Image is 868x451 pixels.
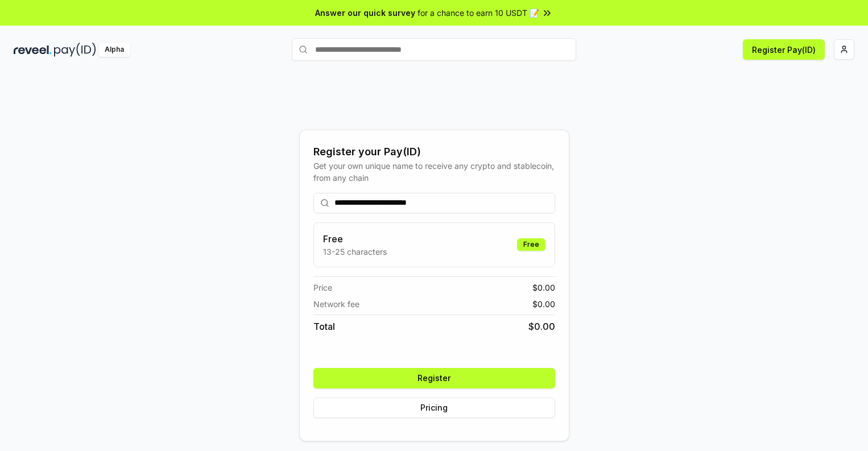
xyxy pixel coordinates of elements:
[517,238,545,251] div: Free
[323,232,387,246] h3: Free
[313,298,359,310] span: Network fee
[14,43,52,57] img: reveel_dark
[313,320,335,333] span: Total
[323,246,387,258] p: 13-25 characters
[528,320,555,333] span: $ 0.00
[532,298,555,310] span: $ 0.00
[98,43,130,57] div: Alpha
[313,282,332,293] span: Price
[532,282,555,293] span: $ 0.00
[313,144,555,160] div: Register your Pay(ID)
[313,160,555,184] div: Get your own unique name to receive any crypto and stablecoin, from any chain
[54,43,96,57] img: pay_id
[313,398,555,418] button: Pricing
[743,39,825,60] button: Register Pay(ID)
[315,7,415,19] span: Answer our quick survey
[418,7,539,19] span: for a chance to earn 10 USDT 📝
[313,368,555,388] button: Register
